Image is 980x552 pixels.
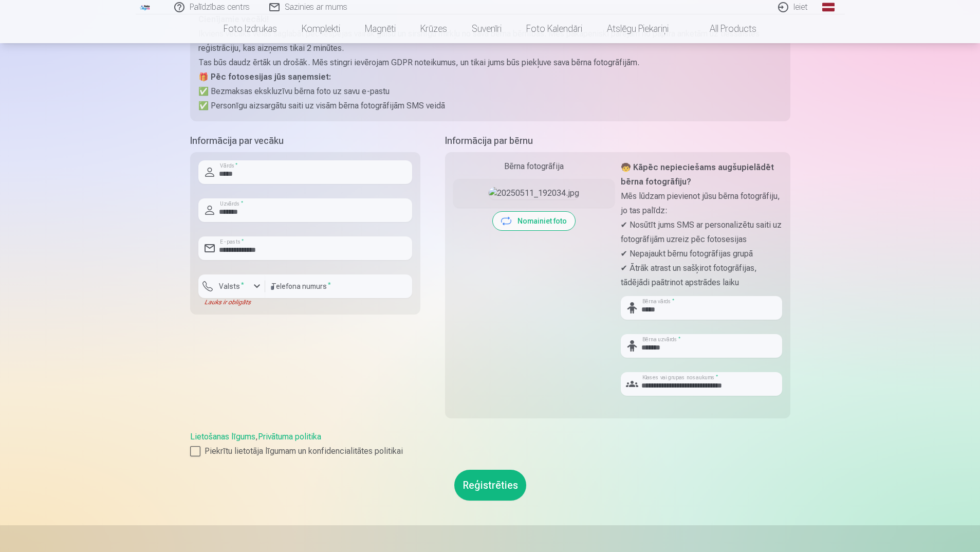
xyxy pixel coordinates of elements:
[489,187,579,199] img: 20250511_192034.jpg
[190,445,790,457] label: Piekrītu lietotāja līgumam un konfidencialitātes politikai
[493,212,575,230] button: Nomainiet foto
[198,298,265,306] div: Lauks ir obligāts
[459,14,514,43] a: Suvenīri
[211,14,289,43] a: Foto izdrukas
[198,99,782,113] p: ✅ Personīgu aizsargātu saiti uz visām bērna fotogrāfijām SMS veidā
[258,432,321,441] a: Privātuma politika
[621,218,782,247] p: ✔ Nosūtīt jums SMS ar personalizētu saiti uz fotogrāfijām uzreiz pēc fotosesijas
[289,14,353,43] a: Komplekti
[621,162,774,187] strong: 🧒 Kāpēc nepieciešams augšupielādēt bērna fotogrāfiju?
[453,160,615,173] div: Bērna fotogrāfija
[198,84,782,99] p: ✅ Bezmaksas ekskluzīvu bērna foto uz savu e-pastu
[621,189,782,218] p: Mēs lūdzam pievienot jūsu bērna fotogrāfiju, jo tas palīdz:
[190,432,255,441] a: Lietošanas līgums
[198,274,265,298] button: Valsts*
[215,281,248,291] label: Valsts
[621,247,782,261] p: ✔ Nepajaukt bērnu fotogrāfijas grupā
[140,4,151,10] img: /fa1
[445,134,790,148] h5: Informācija par bērnu
[198,56,782,70] p: Tas būs daudz ērtāk un drošāk. Mēs stingri ievērojam GDPR noteikumus, un tikai jums būs piekļuve ...
[454,470,526,501] button: Reģistrēties
[514,14,595,43] a: Foto kalendāri
[621,261,782,290] p: ✔ Ātrāk atrast un sašķirot fotogrāfijas, tādējādi paātrinot apstrādes laiku
[408,14,459,43] a: Krūzes
[353,14,408,43] a: Magnēti
[681,14,769,43] a: All products
[190,134,420,148] h5: Informācija par vecāku
[198,72,331,82] strong: 🎁 Pēc fotosesijas jūs saņemsiet:
[190,431,790,457] div: ,
[595,14,681,43] a: Atslēgu piekariņi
